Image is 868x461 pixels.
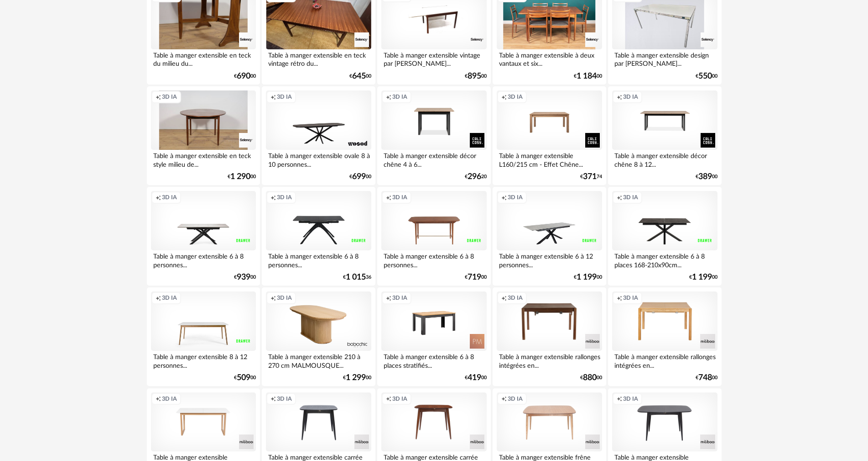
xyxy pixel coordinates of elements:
div: € 00 [689,274,717,281]
a: Creation icon 3D IA Table à manger extensible 6 à 8 personnes... €1 01536 [262,187,375,286]
div: € 00 [465,274,487,281]
div: € 00 [234,73,256,79]
span: 3D IA [623,395,638,403]
span: 3D IA [508,93,523,101]
a: Creation icon 3D IA Table à manger extensible 6 à 8 places stratifiés... €41900 [377,287,490,386]
span: 3D IA [277,294,292,302]
span: 699 [352,174,366,180]
span: 719 [468,274,481,281]
span: 1 199 [577,274,597,281]
div: Table à manger extensible vintage par [PERSON_NAME]... [381,49,486,68]
div: Table à manger extensible en teck vintage rétro du... [266,49,371,68]
div: Table à manger extensible 6 à 8 personnes... [266,250,371,269]
div: € 00 [234,375,256,381]
span: 296 [468,174,481,180]
div: € 00 [574,274,602,281]
span: 939 [237,274,250,281]
div: € 00 [696,375,717,381]
span: Creation icon [270,194,276,201]
a: Creation icon 3D IA Table à manger extensible 8 à 12 personnes... €50900 [147,287,260,386]
span: 3D IA [162,194,177,201]
div: € 00 [234,274,256,281]
span: 389 [698,174,712,180]
div: Table à manger extensible décor chêne 4 à 6... [381,150,486,168]
span: 509 [237,375,250,381]
a: Creation icon 3D IA Table à manger extensible rallonges intégrées en... €88000 [493,287,606,386]
div: € 74 [580,174,602,180]
div: € 00 [349,73,371,79]
span: Creation icon [386,395,391,403]
a: Creation icon 3D IA Table à manger extensible 6 à 8 places 168-210x90cm... €1 19900 [608,187,721,286]
div: Table à manger extensible 6 à 8 places 168-210x90cm... [612,250,717,269]
span: 3D IA [392,395,407,403]
span: 3D IA [392,294,407,302]
span: Creation icon [270,395,276,403]
span: Creation icon [386,194,391,201]
div: Table à manger extensible à deux vantaux et six... [497,49,602,68]
div: € 00 [228,174,256,180]
div: Table à manger extensible ovale 8 à 10 personnes... [266,150,371,168]
div: € 00 [580,375,602,381]
div: Table à manger extensible en teck style milieu de... [151,150,256,168]
div: Table à manger extensible 6 à 12 personnes... [497,250,602,269]
span: 3D IA [277,194,292,201]
span: 3D IA [392,194,407,201]
span: 690 [237,73,250,79]
span: Creation icon [386,294,391,302]
span: Creation icon [156,194,161,201]
a: Creation icon 3D IA Table à manger extensible 6 à 8 personnes... €93900 [147,187,260,286]
span: 3D IA [162,294,177,302]
span: Creation icon [501,93,507,101]
span: 550 [698,73,712,79]
div: Table à manger extensible 6 à 8 places stratifiés... [381,351,486,369]
a: Creation icon 3D IA Table à manger extensible 210 à 270 cm MALMOUSQUE... €1 29900 [262,287,375,386]
span: 3D IA [277,93,292,101]
div: € 00 [574,73,602,79]
a: Creation icon 3D IA Table à manger extensible décor chêne 4 à 6... €29620 [377,86,490,185]
a: Creation icon 3D IA Table à manger extensible décor chêne 8 à 12... €38900 [608,86,721,185]
a: Creation icon 3D IA Table à manger extensible 6 à 8 personnes... €71900 [377,187,490,286]
span: 3D IA [623,93,638,101]
span: 895 [468,73,481,79]
span: Creation icon [501,194,507,201]
span: 3D IA [162,93,177,101]
span: 1 199 [692,274,712,281]
div: € 00 [696,174,717,180]
span: Creation icon [617,194,622,201]
div: Table à manger extensible 8 à 12 personnes... [151,351,256,369]
span: 3D IA [508,194,523,201]
span: Creation icon [501,294,507,302]
div: € 00 [696,73,717,79]
span: Creation icon [270,93,276,101]
div: € 00 [349,174,371,180]
span: Creation icon [617,395,622,403]
span: Creation icon [156,294,161,302]
span: Creation icon [156,93,161,101]
a: Creation icon 3D IA Table à manger extensible en teck style milieu de... €1 29000 [147,86,260,185]
div: € 00 [465,73,487,79]
span: Creation icon [270,294,276,302]
span: 880 [583,375,597,381]
div: Table à manger extensible L160/215 cm - Effet Chêne... [497,150,602,168]
div: Table à manger extensible design par [PERSON_NAME]... [612,49,717,68]
span: 1 290 [230,174,250,180]
span: 3D IA [392,93,407,101]
div: Table à manger extensible 6 à 8 personnes... [381,250,486,269]
span: 3D IA [623,194,638,201]
span: 419 [468,375,481,381]
span: 3D IA [623,294,638,302]
a: Creation icon 3D IA Table à manger extensible rallonges intégrées en... €74800 [608,287,721,386]
span: 3D IA [508,395,523,403]
div: € 00 [343,375,371,381]
span: 3D IA [162,395,177,403]
span: 645 [352,73,366,79]
span: Creation icon [156,395,161,403]
span: Creation icon [617,93,622,101]
span: 748 [698,375,712,381]
span: Creation icon [617,294,622,302]
span: 1 184 [577,73,597,79]
span: 3D IA [277,395,292,403]
a: Creation icon 3D IA Table à manger extensible 6 à 12 personnes... €1 19900 [493,187,606,286]
span: 371 [583,174,597,180]
span: 1 015 [346,274,366,281]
